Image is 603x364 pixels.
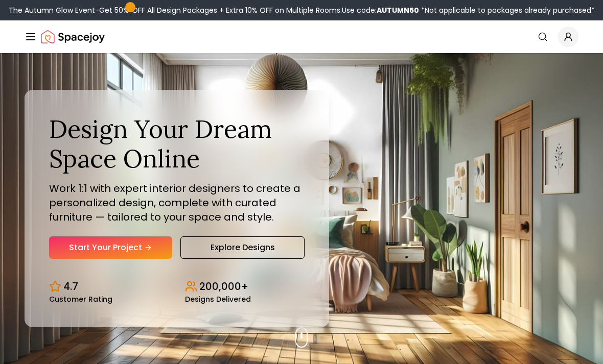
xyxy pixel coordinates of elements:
[9,5,595,15] div: The Autumn Glow Event-Get 50% OFF All Design Packages + Extra 10% OFF on Multiple Rooms.
[342,5,419,15] span: Use code:
[41,27,105,47] img: Spacejoy Logo
[49,271,305,303] div: Design stats
[377,5,419,15] b: AUTUMN50
[180,236,305,259] a: Explore Designs
[419,5,595,15] span: *Not applicable to packages already purchased*
[49,114,305,173] h1: Design Your Dream Space Online
[199,279,248,294] p: 200,000+
[63,279,78,294] p: 4.7
[49,296,112,303] small: Customer Rating
[49,236,172,259] a: Start Your Project
[185,296,251,303] small: Designs Delivered
[25,20,578,53] nav: Global
[41,27,105,47] a: Spacejoy
[49,181,305,224] p: Work 1:1 with expert interior designers to create a personalized design, complete with curated fu...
